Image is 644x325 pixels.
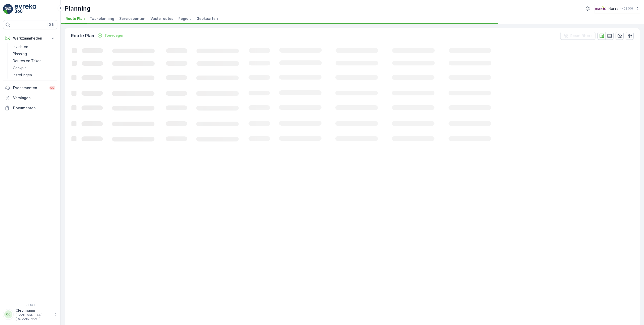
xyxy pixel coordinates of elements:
a: Documenten [3,103,57,113]
a: Inzichten [11,43,57,50]
button: Werkzaamheden [3,33,57,43]
p: Werkzaamheden [13,36,47,41]
p: Planning [65,5,91,13]
span: Route Plan [66,16,85,21]
p: Cockpit [13,65,26,70]
span: Geokaarten [196,16,218,21]
p: Toevoegen [104,33,125,38]
p: Planning [13,51,27,56]
p: 99 [50,86,54,90]
p: Cleo.manni [16,308,52,313]
img: logo [3,4,13,14]
p: ⌘B [49,23,54,27]
img: Reinis-Logo-Vrijstaand_Tekengebied-1-copy2_aBO4n7j.png [595,6,607,11]
p: Evenementen [13,85,46,90]
p: ( +02:00 ) [620,7,633,11]
a: Instellingen [11,71,57,79]
p: Verslagen [13,95,55,100]
a: Evenementen99 [3,83,57,93]
a: Verslagen [3,93,57,103]
button: Reinis(+02:00) [595,4,640,13]
p: Documenten [13,105,55,111]
p: Routes en Taken [13,58,42,63]
a: Routes en Taken [11,57,57,64]
p: Reset filters [570,33,592,38]
p: Route Plan [71,32,94,39]
p: Inzichten [13,44,28,49]
img: logo_light-DOdMpM7g.png [15,4,36,14]
div: CC [4,310,12,318]
span: Taakplanning [90,16,114,21]
p: [EMAIL_ADDRESS][DOMAIN_NAME] [16,313,52,321]
p: Instellingen [13,73,32,78]
a: Planning [11,50,57,57]
p: Reinis [609,6,618,11]
span: v 1.48.1 [3,304,57,307]
span: Regio's [178,16,191,21]
span: Servicepunten [119,16,145,21]
span: Vaste routes [150,16,173,21]
button: Toevoegen [95,32,127,39]
button: Reset filters [560,32,595,40]
a: Cockpit [11,64,57,71]
button: CCCleo.manni[EMAIL_ADDRESS][DOMAIN_NAME] [3,308,57,321]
